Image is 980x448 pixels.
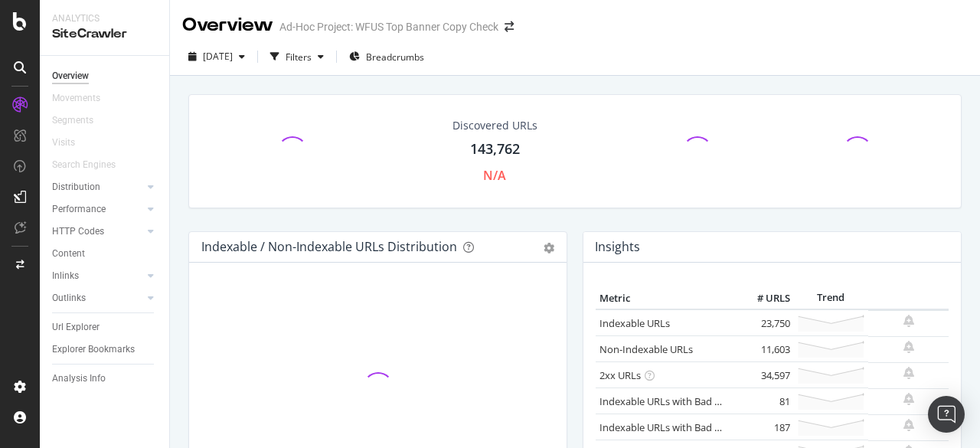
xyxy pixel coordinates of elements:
[343,44,430,69] button: Breadcrumbs
[52,224,143,240] a: HTTP Codes
[52,246,158,262] a: Content
[182,44,251,69] button: [DATE]
[286,51,312,64] div: Filters
[52,319,100,335] div: Url Explorer
[452,118,537,133] div: Discovered URLs
[52,113,93,129] div: Segments
[599,420,766,434] a: Indexable URLs with Bad Description
[599,316,670,330] a: Indexable URLs
[52,319,158,335] a: Url Explorer
[903,367,914,379] div: bell-plus
[733,388,794,414] td: 81
[52,12,157,25] div: Analytics
[52,290,143,306] a: Outlinks
[52,113,109,129] a: Segments
[52,268,143,284] a: Inlinks
[733,336,794,362] td: 11,603
[596,287,733,310] th: Metric
[264,44,330,69] button: Filters
[505,21,514,32] div: arrow-right-arrow-left
[52,290,86,306] div: Outlinks
[52,90,100,106] div: Movements
[52,179,143,195] a: Distribution
[201,239,457,254] div: Indexable / Non-Indexable URLs Distribution
[52,135,75,151] div: Visits
[52,68,89,84] div: Overview
[52,371,158,387] a: Analysis Info
[733,287,794,310] th: # URLS
[595,237,640,257] h4: Insights
[52,371,106,387] div: Analysis Info
[52,246,85,262] div: Content
[52,157,131,173] a: Search Engines
[52,68,158,84] a: Overview
[544,243,554,253] div: gear
[599,394,727,408] a: Indexable URLs with Bad H1
[203,50,233,63] span: 2025 Oct. 7th
[52,157,116,173] div: Search Engines
[52,25,157,43] div: SiteCrawler
[52,179,100,195] div: Distribution
[366,51,424,64] span: Breadcrumbs
[794,287,868,310] th: Trend
[599,342,693,356] a: Non-Indexable URLs
[928,396,965,433] div: Open Intercom Messenger
[733,414,794,440] td: 187
[52,90,116,106] a: Movements
[733,362,794,388] td: 34,597
[52,342,158,358] a: Explorer Bookmarks
[279,19,498,34] div: Ad-Hoc Project: WFUS Top Banner Copy Check
[52,342,135,358] div: Explorer Bookmarks
[903,419,914,431] div: bell-plus
[483,167,506,185] div: N/A
[903,393,914,405] div: bell-plus
[52,201,106,217] div: Performance
[903,341,914,353] div: bell-plus
[52,201,143,217] a: Performance
[52,224,104,240] div: HTTP Codes
[599,368,641,382] a: 2xx URLs
[182,12,273,38] div: Overview
[52,268,79,284] div: Inlinks
[903,315,914,327] div: bell-plus
[470,139,520,159] div: 143,762
[733,309,794,336] td: 23,750
[52,135,90,151] a: Visits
